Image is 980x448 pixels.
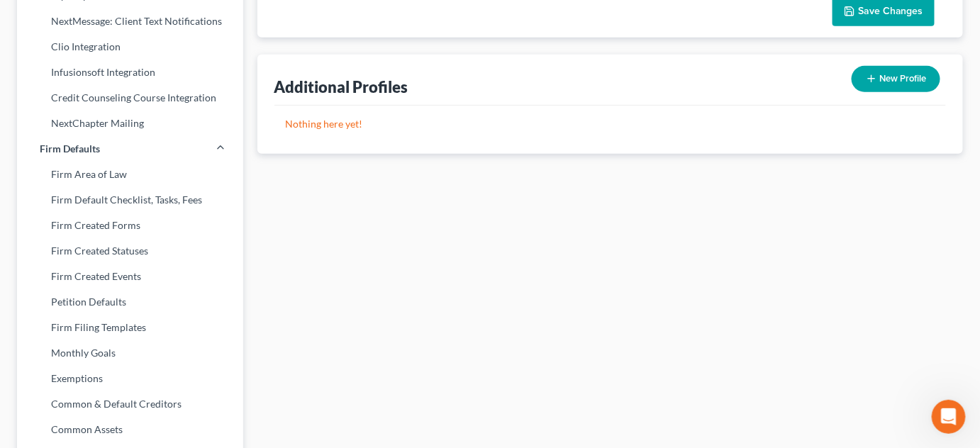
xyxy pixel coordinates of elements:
[17,366,243,391] a: Exemptions
[17,340,243,366] a: Monthly Goals
[65,294,272,325] div: Thank you. I missed that notification.
[17,111,243,136] a: NextChapter Mailing
[76,303,261,317] div: Thank you. I missed that notification.
[69,18,177,32] p: The team can also help
[17,187,243,213] a: Firm Default Checklist, Tasks, Fees
[11,95,272,128] div: Emma says…
[43,97,57,111] img: Profile image for Emma
[17,162,243,187] a: Firm Area of Law
[17,315,243,340] a: Firm Filing Templates
[249,6,274,31] div: Close
[38,250,179,276] span: Effective [DATE], PACER now requires Multi-Factor…
[22,340,33,351] button: Upload attachment
[12,310,272,334] textarea: Message…
[11,54,34,77] img: Profile image for Operator
[17,136,243,162] a: Firm Defaults
[9,6,36,33] button: go back
[932,400,966,434] iframe: Intercom live chat
[243,334,266,357] button: Send a message…
[45,340,56,351] button: Emoji picker
[11,294,272,337] div: Latrise says…
[11,128,272,293] div: Emma says…
[17,417,243,442] a: Common Assets
[17,213,243,238] a: Firm Created Forms
[67,340,79,351] button: Gif picker
[61,98,242,111] div: joined the conversation
[852,66,940,92] button: New Profile
[23,136,221,191] div: Hi [PERSON_NAME]! Yes, we have configured our set up to provide a pop-up to enter the MFA code th...
[286,117,935,131] p: Nothing here yet!
[17,85,243,111] a: Credit Counseling Course Integration
[17,289,243,315] a: Petition Defaults
[17,391,243,417] a: Common & Default Creditors
[40,8,63,30] img: Profile image for Operator
[69,7,119,18] h1: Operator
[40,142,100,156] span: Firm Defaults
[858,5,923,17] span: Save Changes
[17,264,243,289] a: Firm Created Events
[90,340,101,351] button: Start recording
[61,99,140,109] b: [PERSON_NAME]
[222,6,249,33] button: Home
[17,60,243,85] a: Infusionsoft Integration
[274,77,408,97] div: Additional Profiles
[17,238,243,264] a: Firm Created Statuses
[23,193,221,290] div: PACER Multi-Factor Authentication Now Required for ECF FilingEffective [DATE], PACER now requires...
[11,128,233,282] div: Hi [PERSON_NAME]! Yes, we have configured our set up to provide a pop-up to enter the MFA code th...
[17,34,243,60] a: Clio Integration
[44,49,272,84] a: More in the Help Center
[17,9,243,34] a: NextMessage: Client Text Notifications
[38,204,206,249] div: PACER Multi-Factor Authentication Now Required for ECF Filing
[98,60,232,72] span: More in the Help Center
